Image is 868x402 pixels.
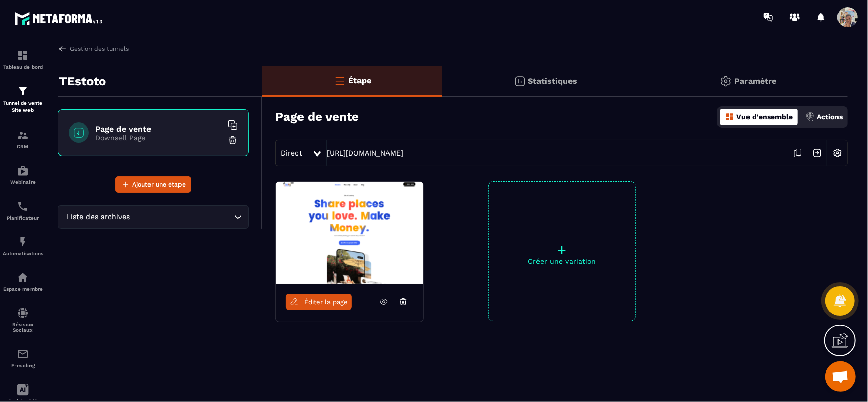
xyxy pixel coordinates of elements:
[3,322,43,333] p: Réseaux Sociaux
[725,112,734,121] img: dashboard-orange.40269519.svg
[304,298,348,306] span: Éditer la page
[65,211,132,223] span: Liste des archives
[3,77,43,121] a: formationformationTunnel de vente Site web
[3,228,43,264] a: automationsautomationsAutomatisations
[327,149,403,157] a: [URL][DOMAIN_NAME]
[3,215,43,221] p: Planificateur
[3,144,43,149] p: CRM
[17,85,29,97] img: formation
[95,134,222,142] p: Downsell Page
[3,363,43,368] p: E-mailing
[528,76,578,86] p: Statistiques
[489,243,635,257] p: +
[276,182,423,284] img: image
[736,113,793,121] p: Vue d'ensemble
[514,75,526,87] img: stats.20deebd0.svg
[17,348,29,360] img: email
[17,236,29,248] img: automations
[3,341,43,376] a: emailemailE-mailing
[720,75,732,87] img: setting-gr.5f69749f.svg
[132,179,186,190] span: Ajouter une étape
[286,294,352,310] a: Éditer la page
[3,193,43,228] a: schedulerschedulerPlanificateur
[3,157,43,193] a: automationsautomationsWebinaire
[828,143,847,163] img: setting-w.858f3a88.svg
[3,179,43,185] p: Webinaire
[3,64,43,70] p: Tableau de bord
[115,176,191,193] button: Ajouter une étape
[734,76,776,86] p: Paramètre
[132,211,232,223] input: Search for option
[17,49,29,61] img: formation
[3,299,43,341] a: social-networksocial-networkRéseaux Sociaux
[17,307,29,319] img: social-network
[489,257,635,265] p: Créer une variation
[59,71,106,91] p: TEstoto
[58,205,249,229] div: Search for option
[348,76,371,85] p: Étape
[17,129,29,141] img: formation
[58,44,67,53] img: arrow
[95,124,222,134] h6: Page de vente
[3,286,43,292] p: Espace membre
[3,121,43,157] a: formationformationCRM
[17,200,29,212] img: scheduler
[817,113,843,121] p: Actions
[3,264,43,299] a: automationsautomationsEspace membre
[3,100,43,114] p: Tunnel de vente Site web
[58,44,129,53] a: Gestion des tunnels
[334,75,346,87] img: bars-o.4a397970.svg
[805,112,815,121] img: actions.d6e523a2.png
[275,110,359,124] h3: Page de vente
[281,149,302,157] span: Direct
[17,165,29,177] img: automations
[825,361,856,392] div: Ouvrir le chat
[3,251,43,256] p: Automatisations
[14,9,106,28] img: logo
[17,271,29,284] img: automations
[807,143,827,163] img: arrow-next.bcc2205e.svg
[228,135,238,145] img: trash
[3,42,43,77] a: formationformationTableau de bord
